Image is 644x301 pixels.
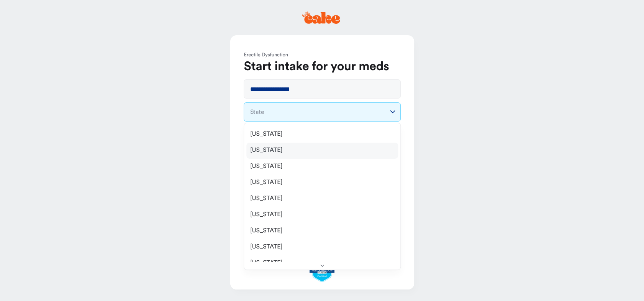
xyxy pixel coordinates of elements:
[250,163,282,170] span: [US_STATE]
[250,179,282,186] span: [US_STATE]
[250,195,282,202] span: [US_STATE]
[250,259,282,267] span: [US_STATE]
[250,146,282,154] span: [US_STATE]
[250,227,282,235] span: [US_STATE]
[250,130,282,138] span: [US_STATE]
[250,243,282,251] span: [US_STATE]
[250,211,282,219] span: [US_STATE]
